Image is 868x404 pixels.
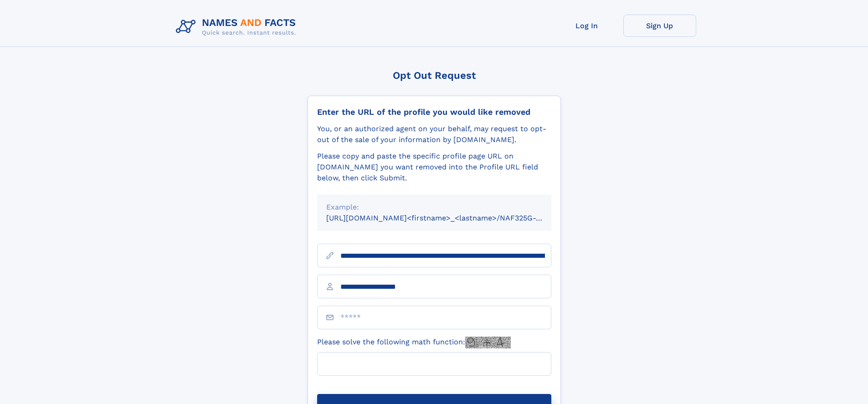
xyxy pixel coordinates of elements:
[317,151,551,184] div: Please copy and paste the specific profile page URL on [DOMAIN_NAME] you want removed into the Pr...
[317,337,511,348] label: Please solve the following math function:
[172,15,303,39] img: Logo Names and Facts
[623,15,696,37] a: Sign Up
[308,70,561,81] div: Opt Out Request
[550,15,623,37] a: Log In
[317,107,551,117] div: Enter the URL of the profile you would like removed
[317,123,551,145] div: You, or an authorized agent on your behalf, may request to opt-out of the sale of your informatio...
[326,214,569,222] small: [URL][DOMAIN_NAME]<firstname>_<lastname>/NAF325G-xxxxxxxx
[326,202,542,213] div: Example:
